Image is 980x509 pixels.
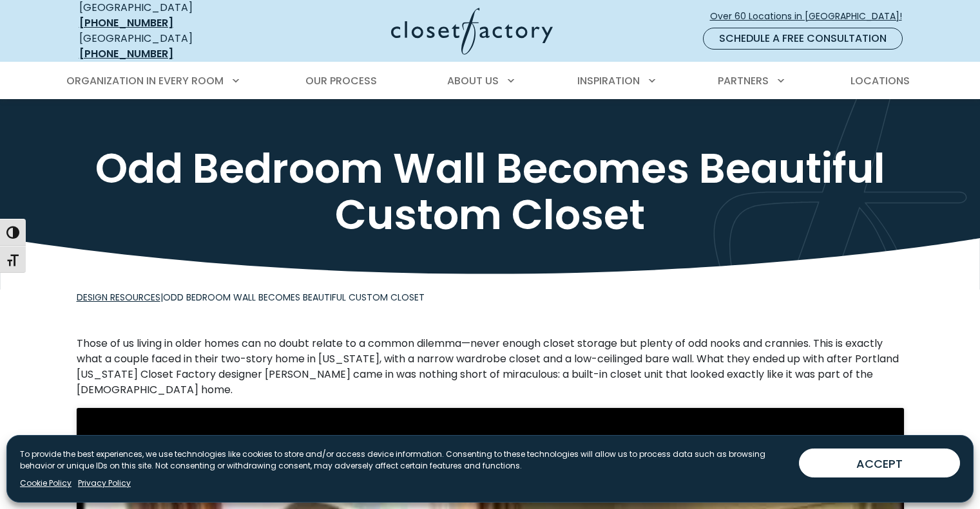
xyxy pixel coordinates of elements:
[391,8,553,55] img: Closet Factory Logo
[20,477,72,489] a: Cookie Policy
[78,477,131,489] a: Privacy Policy
[20,449,789,472] p: To provide the best experiences, we use technologies like cookies to store and/or access device i...
[77,145,904,238] h1: Odd Bedroom Wall Becomes Beautiful Custom Closet
[799,449,960,477] button: ACCEPT
[577,73,640,88] span: Inspiration
[79,31,266,62] div: [GEOGRAPHIC_DATA]
[77,291,160,304] a: Design Resources
[850,73,910,88] span: Locations
[305,73,377,88] span: Our Process
[163,291,425,304] span: Odd Bedroom Wall Becomes Beautiful Custom Closet
[57,63,923,99] nav: Primary Menu
[718,73,769,88] span: Partners
[710,10,912,23] span: Over 60 Locations in [GEOGRAPHIC_DATA]!
[709,5,913,28] a: Over 60 Locations in [GEOGRAPHIC_DATA]!
[79,15,173,30] a: [PHONE_NUMBER]
[66,73,224,88] span: Organization in Every Room
[77,291,425,304] span: |
[79,46,173,61] a: [PHONE_NUMBER]
[77,336,904,398] p: Those of us living in older homes can no doubt relate to a common dilemma—never enough closet sto...
[447,73,499,88] span: About Us
[703,28,903,50] a: Schedule a Free Consultation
